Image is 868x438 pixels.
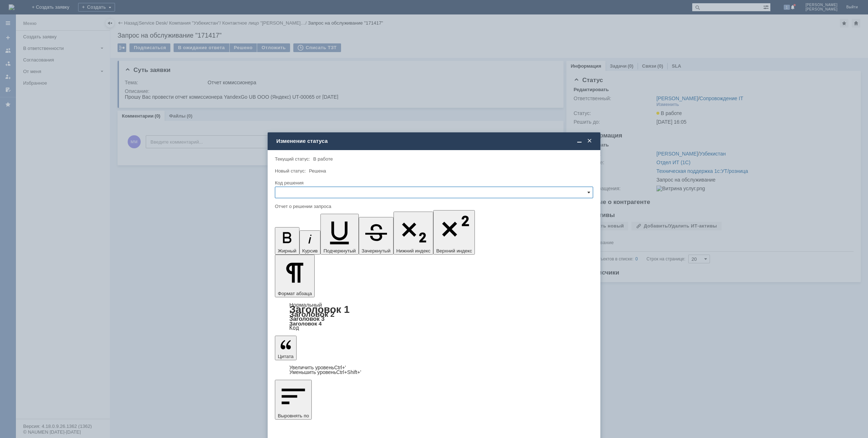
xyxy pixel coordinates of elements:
span: Нижний индекс [396,248,431,254]
span: Ctrl+Shift+' [336,369,361,375]
button: Жирный [275,227,299,255]
a: Заголовок 4 [289,320,322,327]
button: Подчеркнутый [320,214,358,255]
span: Подчеркнутый [323,248,356,254]
div: Код решения [275,180,592,185]
a: Заголовок 1 [289,304,350,315]
span: Цитата [278,354,294,359]
span: Формат абзаца [278,291,312,296]
button: Нижний индекс [393,212,434,255]
span: Ctrl+' [334,365,346,370]
label: Текущий статус: [275,156,310,162]
div: Цитата [275,365,593,375]
button: Выровнять по [275,380,312,420]
div: Формат абзаца [275,302,593,331]
span: Верхний индекс [436,248,472,254]
div: Отчет о решении запроса [275,204,592,209]
button: Зачеркнутый [359,217,393,255]
button: Цитата [275,336,297,360]
span: Свернуть (Ctrl + M) [576,138,583,144]
button: Формат абзаца [275,255,315,297]
button: Курсив [299,230,321,255]
a: Нормальный [289,302,322,308]
div: Изменение статуса [276,138,593,144]
a: Заголовок 3 [289,315,324,322]
button: Верхний индекс [433,210,475,255]
span: Зачеркнутый [362,248,391,254]
label: Новый статус: [275,168,306,174]
span: Решена [309,168,326,174]
span: Закрыть [586,138,593,144]
a: Заголовок 2 [289,310,335,318]
span: Жирный [278,248,297,254]
a: Decrease [289,369,361,375]
span: В работе [313,156,333,162]
a: Код [289,325,299,331]
span: Курсив [302,248,318,254]
a: Increase [289,365,346,370]
span: Выровнять по [278,413,309,418]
